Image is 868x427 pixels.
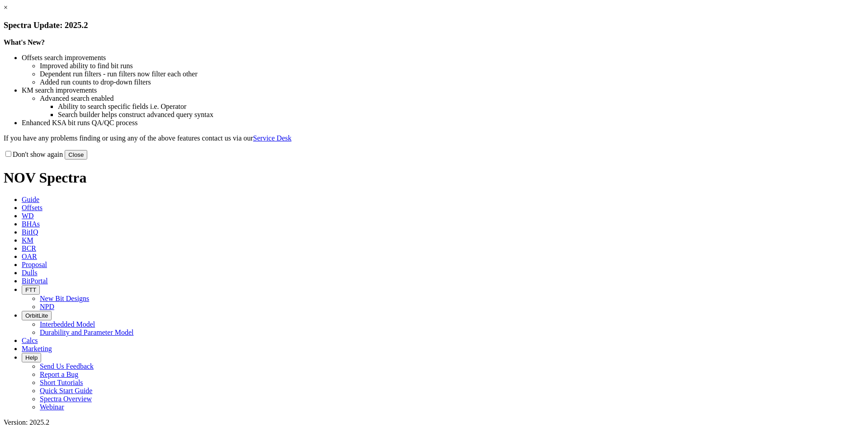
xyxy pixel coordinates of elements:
li: Enhanced KSA bit runs QA/QC process [22,119,864,127]
a: × [4,4,8,11]
span: Offsets [22,204,42,211]
div: Version: 2025.2 [4,418,864,427]
p: If you have any problems finding or using any of the above features contact us via our [4,134,864,142]
span: Guide [22,196,39,203]
li: Improved ability to find bit runs [40,62,864,70]
li: Added run counts to drop-down filters [40,78,864,86]
a: Short Tutorials [40,379,83,386]
a: Interbedded Model [40,320,95,328]
input: Don't show again [5,151,11,157]
a: Send Us Feedback [40,362,94,370]
button: Close [65,150,87,160]
label: Don't show again [4,150,63,158]
span: FTT [25,286,36,293]
li: Dependent run filters - run filters now filter each other [40,70,864,78]
h3: Spectra Update: 2025.2 [4,20,864,30]
span: Help [25,354,38,361]
a: Quick Start Guide [40,387,92,394]
strong: What's New? [4,38,45,46]
span: Calcs [22,337,38,344]
li: Search builder helps construct advanced query syntax [58,111,864,119]
span: Dulls [22,269,38,277]
span: Marketing [22,345,52,352]
li: Offsets search improvements [22,54,864,62]
h1: NOV Spectra [4,169,864,186]
a: Service Desk [253,134,292,142]
a: Report a Bug [40,371,78,378]
span: WD [22,212,34,220]
a: New Bit Designs [40,295,89,302]
span: BCR [22,244,36,252]
span: Proposal [22,261,47,268]
span: OAR [22,253,37,260]
span: BHAs [22,220,40,228]
a: NPD [40,303,54,310]
a: Durability and Parameter Model [40,328,134,336]
li: Ability to search specific fields i.e. Operator [58,103,864,111]
li: KM search improvements [22,86,864,94]
a: Spectra Overview [40,395,92,403]
span: OrbitLite [25,312,48,319]
li: Advanced search enabled [40,94,864,103]
span: KM [22,236,33,244]
a: Webinar [40,403,64,411]
span: BitPortal [22,277,48,285]
span: BitIQ [22,228,38,236]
